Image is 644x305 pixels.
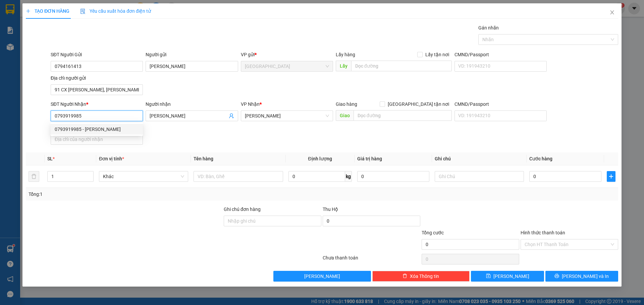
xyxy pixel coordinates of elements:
[146,51,238,58] div: Người gửi
[55,126,139,133] div: 0793919985 - [PERSON_NAME]
[51,134,143,145] input: Địa chỉ của người nhận
[80,29,134,38] div: 0939442542
[562,273,609,280] span: [PERSON_NAME] và In
[241,101,260,107] span: VP Nhận
[6,21,75,29] div: [PERSON_NAME]
[351,61,452,71] input: Dọc đường
[229,113,234,119] span: user-add
[103,171,184,181] span: Khác
[345,171,352,182] span: kg
[402,274,407,279] span: delete
[308,156,332,161] span: Định lượng
[385,100,452,108] span: [GEOGRAPHIC_DATA] tận nơi
[6,6,16,13] span: Gửi:
[323,207,338,212] span: Thu Hộ
[51,74,143,82] div: Địa chỉ người gửi
[245,61,329,71] span: Sài Gòn
[51,84,143,95] input: Địa chỉ của người gửi
[26,8,69,14] span: TẠO ĐƠN HÀNG
[410,273,439,280] span: Xóa Thông tin
[6,29,75,38] div: 0796564643
[336,101,357,107] span: Giao hàng
[422,230,444,235] span: Tổng cước
[51,51,143,58] div: SĐT Người Gửi
[603,3,622,22] button: Close
[47,156,53,161] span: SL
[521,230,565,235] label: Hình thức thanh toán
[224,207,261,212] label: Ghi chú đơn hàng
[51,124,143,135] div: 0793919985 - DƯƠNG HUỲNH BẢO NGỌC
[241,51,333,58] div: VP gửi
[80,21,134,29] div: HỮU LỘC
[336,52,355,57] span: Lấy hàng
[609,10,615,15] span: close
[372,271,470,282] button: deleteXóa Thông tin
[493,273,529,280] span: [PERSON_NAME]
[304,273,340,280] span: [PERSON_NAME]
[51,100,143,108] div: SĐT Người Nhận
[357,156,382,161] span: Giá trị hàng
[29,171,39,182] button: delete
[336,110,354,121] span: Giao
[357,171,429,182] input: 0
[435,171,524,182] input: Ghi Chú
[607,174,615,179] span: plus
[80,8,151,14] span: Yêu cầu xuất hóa đơn điện tử
[6,38,75,62] div: 201 THÔNG NHẤT, [GEOGRAPHIC_DATA], [GEOGRAPHIC_DATA]
[423,51,452,58] span: Lấy tận nơi
[26,9,31,13] span: plus
[554,274,559,279] span: printer
[80,9,86,14] img: icon
[80,6,96,13] span: Nhận:
[194,156,213,161] span: Tên hàng
[336,61,351,71] span: Lấy
[273,271,371,282] button: [PERSON_NAME]
[146,100,238,108] div: Người nhận
[224,216,321,226] input: Ghi chú đơn hàng
[529,156,552,161] span: Cước hàng
[607,171,615,182] button: plus
[471,271,544,282] button: save[PERSON_NAME]
[454,100,547,108] div: CMND/Passport
[545,271,618,282] button: printer[PERSON_NAME] và In
[99,156,124,161] span: Đơn vị tính
[432,152,527,165] th: Ghi chú
[6,6,75,21] div: [GEOGRAPHIC_DATA]
[486,274,491,279] span: save
[194,171,283,182] input: VD: Bàn, Ghế
[322,254,421,266] div: Chưa thanh toán
[354,110,452,121] input: Dọc đường
[245,111,329,121] span: Cao Lãnh
[29,190,249,198] div: Tổng: 1
[478,25,499,30] label: Gán nhãn
[454,51,547,58] div: CMND/Passport
[80,6,134,21] div: [PERSON_NAME]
